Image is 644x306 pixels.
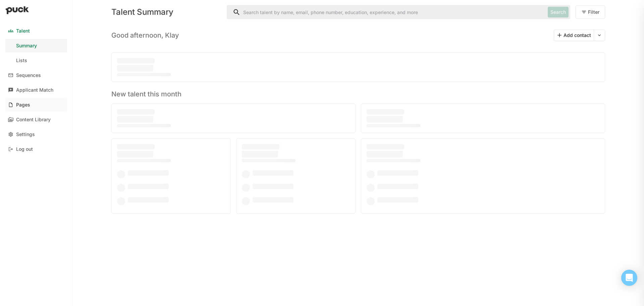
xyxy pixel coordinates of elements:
[16,146,33,152] div: Log out
[5,128,67,141] a: Settings
[5,98,67,112] a: Pages
[16,73,41,78] div: Sequences
[5,83,67,97] a: Applicant Match
[5,39,67,52] a: Summary
[111,31,179,39] h3: Good afternoon, Klay
[576,5,605,19] button: Filter
[621,270,637,286] div: Open Intercom Messenger
[16,43,37,49] div: Summary
[16,132,35,137] div: Settings
[227,5,545,19] input: Search
[111,8,221,16] div: Talent Summary
[5,113,67,126] a: Content Library
[5,24,67,38] a: Talent
[5,54,67,67] a: Lists
[16,58,27,63] div: Lists
[111,87,605,98] h3: New talent this month
[16,102,30,108] div: Pages
[16,117,51,123] div: Content Library
[554,30,594,41] button: Add contact
[5,69,67,82] a: Sequences
[16,87,53,93] div: Applicant Match
[16,28,30,34] div: Talent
